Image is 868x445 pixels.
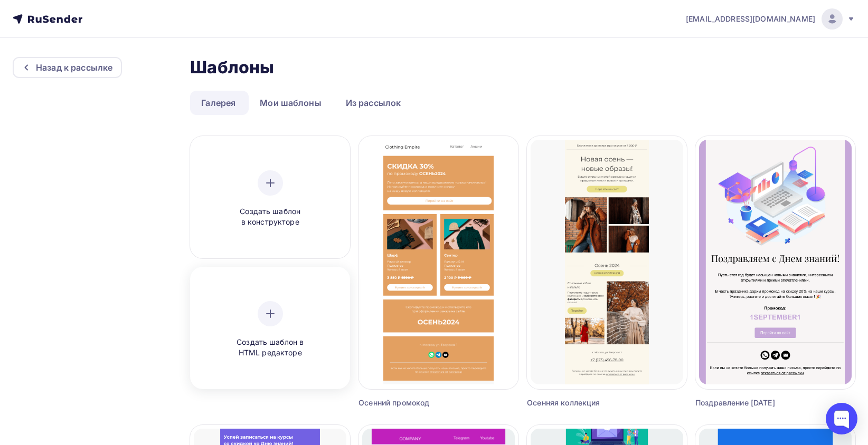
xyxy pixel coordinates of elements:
[358,398,478,408] div: Осенний промокод
[249,91,333,115] a: Мои шаблоны
[36,61,112,74] div: Назад к рассылке
[335,91,412,115] a: Из рассылок
[190,91,247,115] a: Галерея
[220,206,320,228] span: Создать шаблон в конструкторе
[527,398,647,408] div: Осенняя коллекция
[190,57,274,78] h2: Шаблоны
[686,8,855,30] a: [EMAIL_ADDRESS][DOMAIN_NAME]
[686,14,815,24] span: [EMAIL_ADDRESS][DOMAIN_NAME]
[220,337,320,359] span: Создать шаблон в HTML редакторе
[695,398,815,408] div: Поздравление [DATE]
